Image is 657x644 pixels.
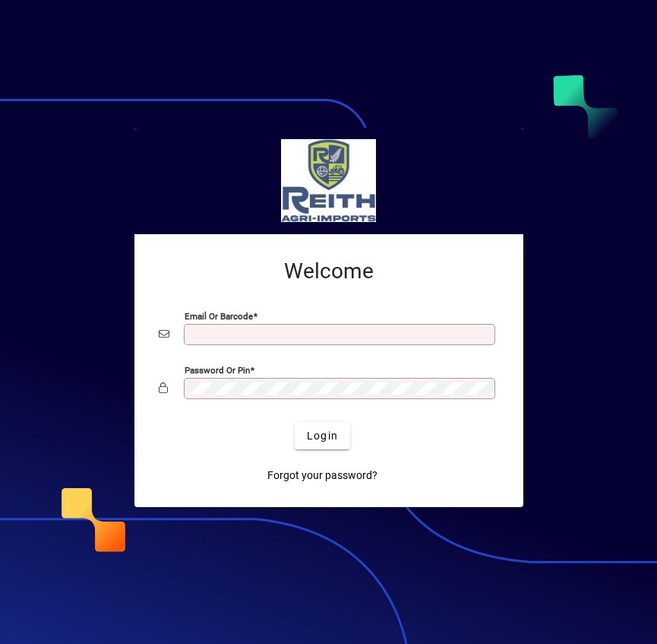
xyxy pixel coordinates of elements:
mat-label: Email or Barcode [185,311,253,322]
mat-label: Password or Pin [185,365,250,376]
button: Login [295,422,350,449]
span: Login [307,428,338,444]
a: Forgot your password? [261,462,384,489]
span: Forgot your password? [267,468,377,484]
h2: Welcome [159,259,499,284]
